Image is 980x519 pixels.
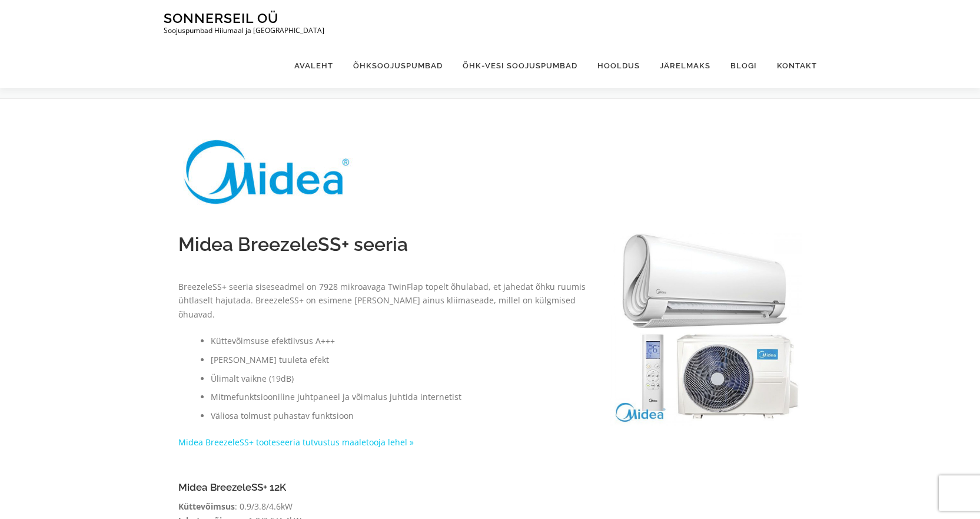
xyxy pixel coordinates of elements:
[587,44,650,88] a: Hooldus
[211,372,586,386] li: Ülimalt vaikne (19dB)
[178,482,479,493] h4: Midea BreezeleSS+ 12K
[164,27,324,35] p: Soojuspumbad Hiiumaal ja [GEOGRAPHIC_DATA]
[178,134,355,210] img: Midea
[453,44,587,88] a: Õhk-vesi soojuspumbad
[211,390,586,404] li: Mitmefunktsiooniline juhtpaneel ja võimalus juhtida internetist
[164,10,278,26] a: Sonnerseil OÜ
[178,437,414,448] a: Midea BreezeleSS+ tooteseeria tutvustus maaletooja lehel »
[610,233,802,426] img: Midea Breezeless-1000x1000
[211,409,586,423] li: Väliosa tolmust puhastav funktsioon
[178,233,408,255] span: Midea BreezeleSS+ seeria
[211,353,586,367] li: [PERSON_NAME] tuuleta efekt
[650,44,720,88] a: Järelmaks
[284,44,343,88] a: Avaleht
[343,44,453,88] a: Õhksoojuspumbad
[211,334,586,348] li: Küttevõimsuse efektiivsus A+++
[720,44,767,88] a: Blogi
[178,501,235,512] strong: Küttevõimsus
[767,44,817,88] a: Kontakt
[178,280,586,322] p: BreezeleSS+ seeria siseseadmel on 7928 mikroavaga TwinFlap topelt õhulabad, et jahedat õhku ruumi...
